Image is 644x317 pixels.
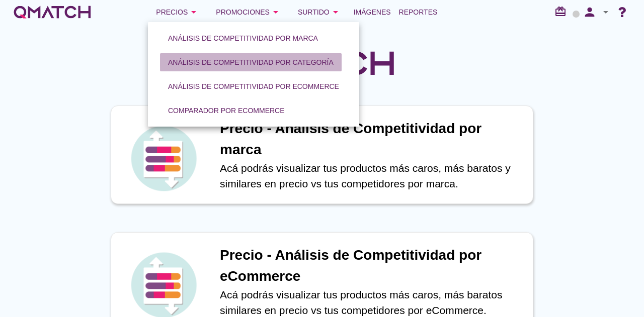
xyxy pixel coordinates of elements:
button: Análisis de competitividad por eCommerce [160,77,347,95]
i: redeem [554,6,571,18]
button: Análisis de competitividad por marca [160,29,326,47]
i: arrow_drop_down [188,6,200,18]
a: iconPrecio - Análisis de Competitividad por marcaAcá podrás visualizar tus productos más caros, m... [97,105,547,204]
img: icon [128,123,199,193]
p: Acá podrás visualizar tus productos más caros, más baratos y similares en precio vs tus competido... [220,160,523,192]
button: Análisis de competitividad por categoría [160,53,342,71]
h1: Precio - Análisis de Competitividad por marca [220,118,523,160]
button: Promociones [208,2,290,22]
a: Comparador por eCommerce [156,98,297,123]
a: Reportes [395,2,442,22]
button: Precios [148,2,208,22]
i: person [580,5,600,19]
div: Comparador por eCommerce [168,105,285,116]
i: arrow_drop_down [270,6,282,18]
a: Análisis de competitividad por marca [156,26,330,50]
span: Imágenes [354,6,391,18]
i: arrow_drop_down [600,6,612,18]
a: Análisis de competitividad por eCommerce [156,74,351,98]
div: Promociones [216,6,282,18]
h1: Precio - Análisis de Competitividad por eCommerce [220,245,523,287]
div: Precios [156,6,200,18]
a: white-qmatch-logo [12,2,93,22]
div: Análisis de competitividad por categoría [168,57,334,68]
a: Análisis de competitividad por categoría [156,50,346,74]
div: Surtido [298,6,342,18]
button: Surtido [290,2,350,22]
div: Análisis de competitividad por eCommerce [168,81,339,92]
i: arrow_drop_down [330,6,342,18]
a: Imágenes [350,2,395,22]
span: Reportes [399,6,438,18]
div: Análisis de competitividad por marca [168,33,318,44]
button: Comparador por eCommerce [160,101,293,120]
